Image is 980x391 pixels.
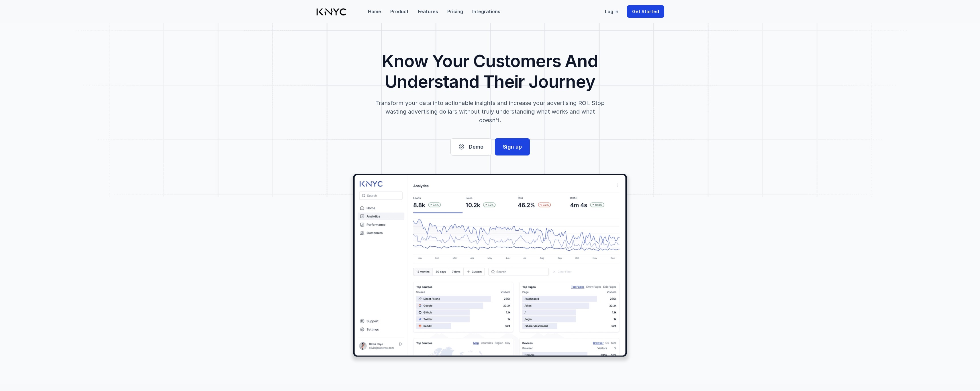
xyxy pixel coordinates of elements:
p: Home [368,8,381,15]
p: Log in [605,8,618,15]
p: Get Started [632,8,659,15]
p: Sign up [503,143,522,151]
p: Product [390,8,409,15]
p: Features [418,8,438,15]
p: Pricing [447,8,463,15]
p: Know Your Customers And Understand Their Journey [343,50,637,92]
a: Sign up [495,138,530,155]
a: Get Started [627,5,664,18]
p: Integrations [472,8,500,15]
a: Demo [450,138,491,155]
p: Transform your data into actionable insights and increase your advertising ROI. Stop wasting adve... [374,99,606,125]
p: Demo [469,143,483,151]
